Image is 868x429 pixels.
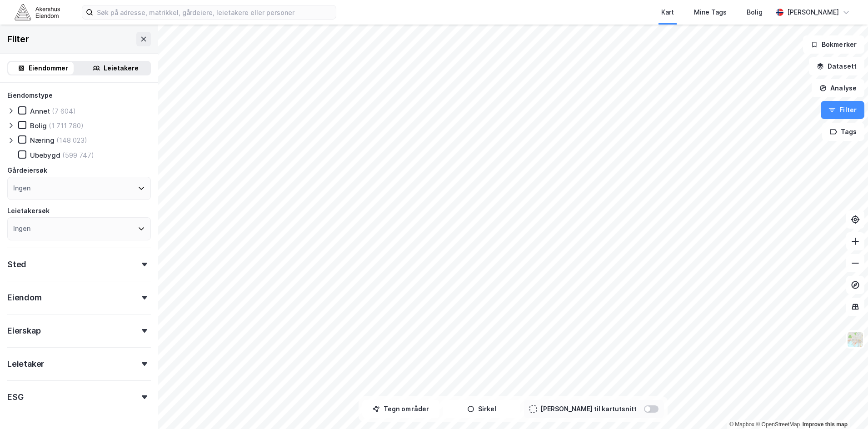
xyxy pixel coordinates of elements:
div: Annet [30,107,50,115]
a: Improve this map [803,421,848,428]
div: [PERSON_NAME] til kartutsnitt [540,404,637,414]
a: OpenStreetMap [756,421,800,428]
div: Sted [7,259,26,270]
a: Mapbox [729,421,754,428]
button: Sirkel [443,400,520,418]
div: (148 023) [56,136,87,145]
img: Z [847,331,864,348]
div: Leietaker [7,359,44,369]
div: Eiendommer [29,63,68,74]
div: Eiendom [7,292,42,303]
button: Filter [821,101,864,119]
div: (599 747) [62,151,94,160]
input: Søk på adresse, matrikkel, gårdeiere, leietakere eller personer [93,5,336,19]
img: akershus-eiendom-logo.9091f326c980b4bce74ccdd9f866810c.svg [15,4,60,20]
div: Gårdeiersøk [7,165,47,176]
div: Eierskap [7,325,40,336]
div: Ingen [13,223,30,234]
div: Ubebygd [30,151,60,160]
iframe: Chat Widget [823,385,868,429]
div: Mine Tags [694,7,727,18]
div: Ingen [13,183,30,194]
div: (7 604) [52,107,76,115]
button: Analyse [812,79,864,97]
div: Leietakere [104,63,139,74]
div: Bolig [747,7,763,18]
div: [PERSON_NAME] [787,7,839,18]
div: Leietakersøk [7,205,50,216]
div: Kart [661,7,674,18]
div: Næring [30,136,55,145]
div: Eiendomstype [7,90,53,101]
button: Tegn områder [362,400,439,418]
div: Bolig [30,121,47,130]
button: Tags [822,123,864,141]
div: ESG [7,392,23,403]
div: Filter [7,32,29,46]
button: Datasett [809,57,864,75]
button: Bokmerker [803,35,864,54]
div: (1 711 780) [49,121,84,130]
div: Kontrollprogram for chat [823,385,868,429]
